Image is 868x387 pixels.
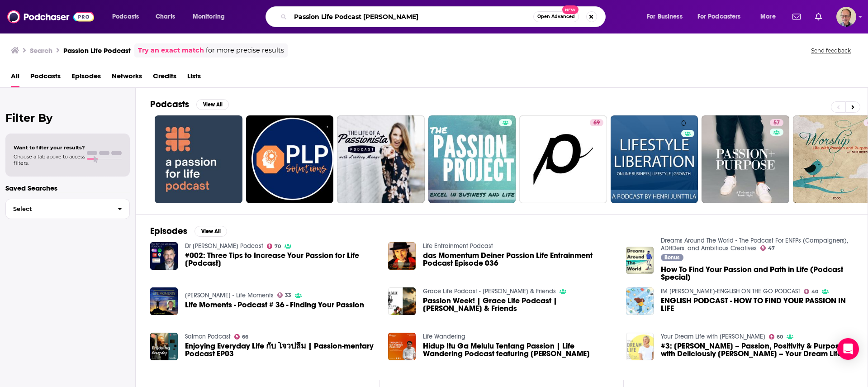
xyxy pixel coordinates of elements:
[702,115,789,203] a: 57
[11,69,19,87] a: All
[681,119,695,200] div: 0
[150,287,178,315] img: Life Moments - Podcast # 36 - Finding Your Passion
[242,335,248,339] span: 66
[423,297,615,312] a: Passion Week! | Grace Life Podcast | Joel & Friends
[836,7,856,27] img: User Profile
[185,333,231,340] a: Salmon Podcast
[661,333,765,340] a: Your Dream Life with Kristina Karlsson
[760,10,776,23] span: More
[277,292,292,298] a: 33
[768,246,775,250] span: 47
[388,333,416,360] img: Hidup Itu Ga Melulu Tentang Passion | Life Wandering Podcast featuring Billy Tamihardja
[661,266,853,281] a: How To Find Your Passion and Path in Life (Podcast Special)
[836,7,856,27] span: Logged in as tommy.lynch
[388,287,416,315] img: Passion Week! | Grace Life Podcast | Joel & Friends
[6,206,110,212] span: Select
[274,6,614,27] div: Search podcasts, credits, & more...
[423,242,493,250] a: Life Entrainment Podcast
[590,119,603,126] a: 69
[185,252,377,267] a: #002: Three Tips to Increase Your Passion for Life [Podcast]
[837,338,859,360] div: Open Intercom Messenger
[423,297,615,312] span: Passion Week! | Grace Life Podcast | [PERSON_NAME] & Friends
[185,291,274,299] a: Terry Beckstrom - Life Moments
[661,342,853,358] a: #3: Ella Mills – Passion, Positivity & Purpose with Deliciously Ella – Your Dream Life Podcast
[7,8,94,25] img: Podchaser - Follow, Share and Rate Podcasts
[186,10,237,24] button: open menu
[206,45,284,56] span: for more precise results
[196,99,229,110] button: View All
[626,287,654,315] img: ENGLISH PODCAST - HOW TO FIND YOUR PASSION IN LIFE
[388,242,416,270] img: das Momentum Deiner Passion Life Entrainment Podcast Episode 036
[185,242,263,250] a: Dr Taylor Marshall Podcast
[112,10,139,23] span: Podcasts
[661,342,853,358] span: #3: [PERSON_NAME] – Passion, Positivity & Purpose with Deliciously [PERSON_NAME] – Your Dream Lif...
[770,119,783,126] a: 57
[519,115,607,203] a: 69
[804,289,819,294] a: 40
[692,10,754,24] button: open menu
[593,119,600,128] span: 69
[423,342,615,358] a: Hidup Itu Ga Melulu Tentang Passion | Life Wandering Podcast featuring Billy Tamihardja
[697,10,741,23] span: For Podcasters
[836,7,856,27] button: Show profile menu
[611,115,698,203] a: 0
[153,69,176,87] a: Credits
[537,14,575,19] span: Open Advanced
[769,334,783,339] a: 60
[285,293,291,297] span: 33
[14,153,85,166] span: Choose a tab above to access filters.
[760,245,775,251] a: 47
[30,46,52,55] h3: Search
[423,342,615,358] span: Hidup Itu Ga Melulu Tentang Passion | Life Wandering Podcast featuring [PERSON_NAME]
[138,45,204,56] a: Try an exact match
[811,9,825,24] a: Show notifications dropdown
[187,69,201,87] a: Lists
[562,5,579,14] span: New
[423,333,465,340] a: Life Wandering
[647,10,683,23] span: For Business
[185,342,377,358] span: Enjoying Everyday Life กับ โจวปลื้ม | Passion-mentary Podcast EP03
[185,301,364,309] a: Life Moments - Podcast # 36 - Finding Your Passion
[71,69,101,87] a: Episodes
[533,11,579,22] button: Open AdvancedNew
[661,287,800,295] a: IM BRIAN-ENGLISH ON THE GO PODCAST
[640,10,694,24] button: open menu
[661,237,848,252] a: Dreams Around The World - The Podcast For ENFPs (Campaigners), ADHDers, and Ambitious Creatives
[267,244,281,249] a: 70
[156,10,175,23] span: Charts
[5,111,130,124] h2: Filter By
[626,247,654,274] img: How To Find Your Passion and Path in Life (Podcast Special)
[150,333,178,360] img: Enjoying Everyday Life กับ โจวปลื้ม | Passion-mentary Podcast EP03
[423,287,556,295] a: Grace Life Podcast - Joel & Friends
[661,297,853,312] a: ENGLISH PODCAST - HOW TO FIND YOUR PASSION IN LIFE
[290,10,533,24] input: Search podcasts, credits, & more...
[626,333,654,360] img: #3: Ella Mills – Passion, Positivity & Purpose with Deliciously Ella – Your Dream Life Podcast
[150,99,189,110] h2: Podcasts
[106,10,151,24] button: open menu
[808,47,854,54] button: Send feedback
[112,69,142,87] a: Networks
[14,144,85,151] span: Want to filter your results?
[30,69,61,87] a: Podcasts
[5,199,130,219] button: Select
[150,225,227,237] a: EpisodesView All
[773,119,780,128] span: 57
[63,46,131,55] h3: Passion Life Podcast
